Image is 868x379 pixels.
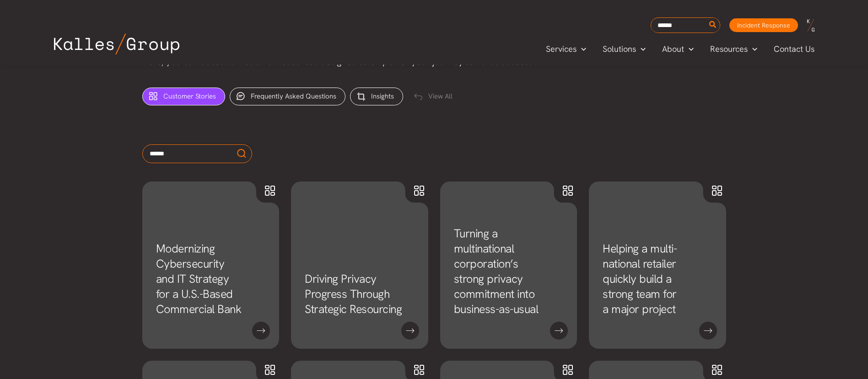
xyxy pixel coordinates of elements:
[729,18,798,32] a: Incident Response
[538,41,823,56] nav: Primary Site Navigation
[156,241,242,317] a: Modernizing Cybersecurity and IT Strategy for a U.S.-Based Commercial Bank
[662,42,684,56] span: About
[54,33,179,55] img: Kalles Group
[710,42,748,56] span: Resources
[603,241,677,317] a: Helping a multi-national retailer quickly build a strong team for a major project
[684,42,694,56] span: Menu Toggle
[774,42,814,56] span: Contact Us
[408,88,461,106] div: View All
[748,42,757,56] span: Menu Toggle
[766,42,824,56] a: Contact Us
[305,271,402,317] a: Driving Privacy Progress Through Strategic Resourcing
[654,42,702,56] a: AboutMenu Toggle
[251,92,336,101] span: Frequently Asked Questions
[636,42,646,56] span: Menu Toggle
[707,18,719,33] button: Search
[371,92,394,101] span: Insights
[546,42,577,56] span: Services
[577,42,586,56] span: Menu Toggle
[594,42,654,56] a: SolutionsMenu Toggle
[163,92,216,101] span: Customer Stories
[538,42,594,56] a: ServicesMenu Toggle
[603,42,636,56] span: Solutions
[454,226,539,317] a: Turning a multinational corporation’s strong privacy commitment into business-as-usual
[702,42,766,56] a: ResourcesMenu Toggle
